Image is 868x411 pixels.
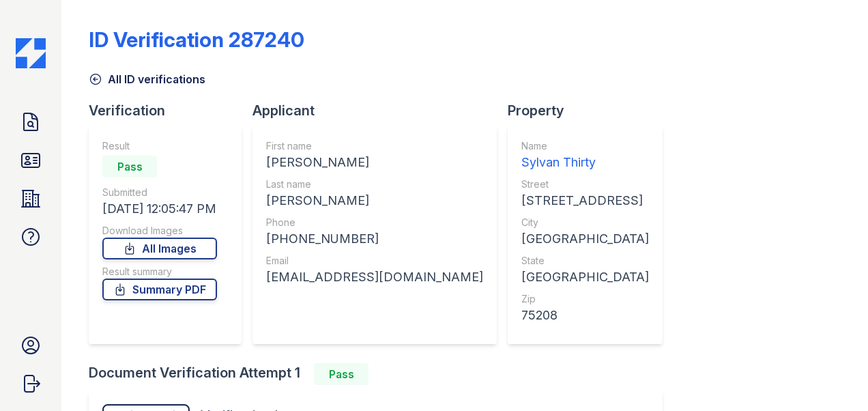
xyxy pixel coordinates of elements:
[102,199,217,218] div: [DATE] 12:05:47 PM
[521,178,649,191] div: Street
[89,363,674,385] div: Document Verification Attempt 1
[521,268,649,287] div: [GEOGRAPHIC_DATA]
[252,101,508,120] div: Applicant
[314,363,368,385] div: Pass
[266,229,483,249] div: [PHONE_NUMBER]
[89,71,205,87] a: All ID verifications
[266,153,483,172] div: [PERSON_NAME]
[521,229,649,249] div: [GEOGRAPHIC_DATA]
[102,224,217,238] div: Download Images
[266,254,483,268] div: Email
[266,178,483,191] div: Last name
[102,139,217,153] div: Result
[521,191,649,210] div: [STREET_ADDRESS]
[102,279,217,300] a: Summary PDF
[521,292,649,306] div: Zip
[102,186,217,199] div: Submitted
[508,101,674,120] div: Property
[521,216,649,229] div: City
[521,306,649,325] div: 75208
[521,153,649,172] div: Sylvan Thirty
[102,156,157,178] div: Pass
[521,139,649,172] a: Name Sylvan Thirty
[266,191,483,210] div: [PERSON_NAME]
[521,139,649,153] div: Name
[266,268,483,287] div: [EMAIL_ADDRESS][DOMAIN_NAME]
[16,38,46,68] img: CE_Icon_Blue-c292c112584629df590d857e76928e9f676e5b41ef8f769ba2f05ee15b207248.png
[89,27,304,52] div: ID Verification 287240
[266,216,483,229] div: Phone
[102,265,217,279] div: Result summary
[102,238,217,259] a: All Images
[266,139,483,153] div: First name
[89,101,252,120] div: Verification
[521,254,649,268] div: State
